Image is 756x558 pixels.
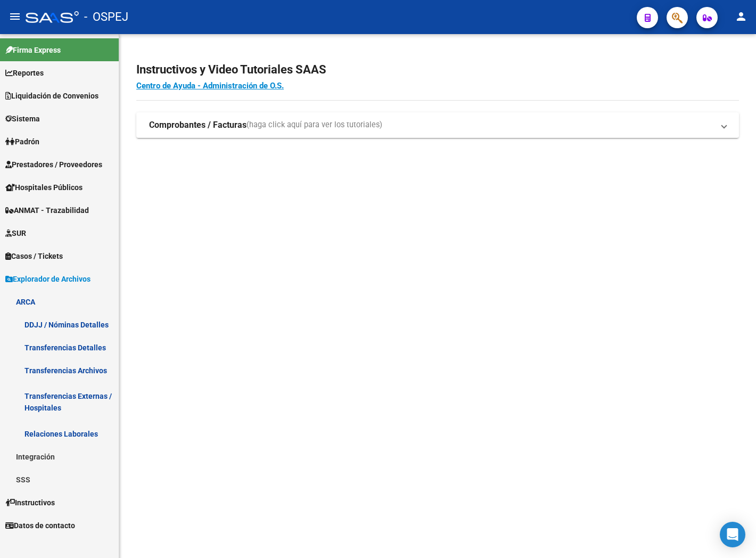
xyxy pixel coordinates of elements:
[5,113,40,125] span: Sistema
[5,520,75,531] span: Datos de contacto
[84,5,128,29] span: - OSPEJ
[5,44,61,56] span: Firma Express
[5,497,55,508] span: Instructivos
[5,273,91,285] span: Explorador de Archivos
[5,67,44,79] span: Reportes
[5,159,102,170] span: Prestadores / Proveedores
[720,522,745,547] div: Open Intercom Messenger
[136,112,739,138] mat-expansion-panel-header: Comprobantes / Facturas(haga click aquí para ver los tutoriales)
[5,90,98,102] span: Liquidación de Convenios
[5,227,26,239] span: SUR
[735,10,747,23] mat-icon: person
[136,81,284,91] a: Centro de Ayuda - Administración de O.S.
[5,250,63,262] span: Casos / Tickets
[5,204,89,216] span: ANMAT - Trazabilidad
[246,119,382,131] span: (haga click aquí para ver los tutoriales)
[5,182,83,193] span: Hospitales Públicos
[136,60,739,80] h2: Instructivos y Video Tutoriales SAAS
[9,10,21,23] mat-icon: menu
[5,136,39,147] span: Padrón
[149,119,246,131] strong: Comprobantes / Facturas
